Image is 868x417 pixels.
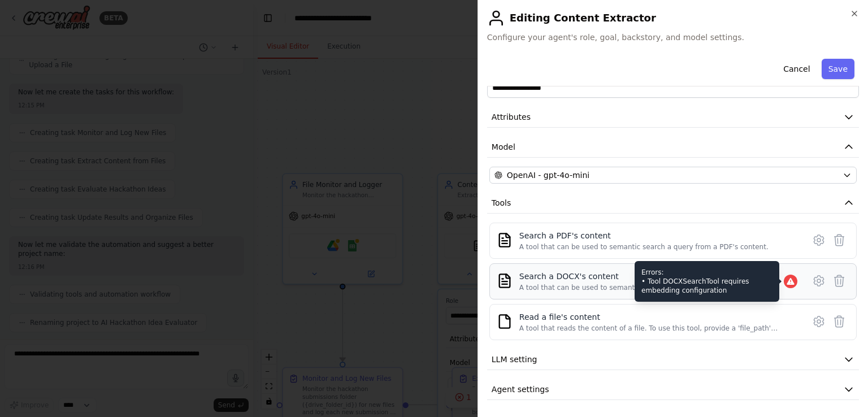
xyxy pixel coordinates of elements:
img: PDFSearchTool [497,232,513,248]
button: Attributes [487,107,859,128]
div: A tool that can be used to semantic search a query from a DOCX's content. [519,283,775,292]
div: Read a file's content [519,311,797,323]
span: Tools [492,197,511,208]
button: Delete tool [829,271,849,291]
div: A tool that can be used to semantic search a query from a PDF's content. [519,242,769,251]
span: OpenAI - gpt-4o-mini [507,170,589,181]
span: Model [492,141,515,153]
div: A tool that reads the content of a file. To use this tool, provide a 'file_path' parameter with t... [519,324,797,333]
button: Agent settings [487,379,859,400]
h2: Editing Content Extractor [487,9,859,27]
button: Configure tool [809,230,829,250]
button: OpenAI - gpt-4o-mini [489,167,857,184]
button: Configure tool [809,271,829,291]
span: LLM setting [492,354,537,365]
img: FileReadTool [497,314,513,329]
span: Configure your agent's role, goal, backstory, and model settings. [487,32,859,43]
button: Save [822,59,854,79]
div: Errors: • Tool DOCXSearchTool requires embedding configuration [635,261,779,302]
button: Cancel [776,59,817,79]
button: LLM setting [487,349,859,370]
span: Attributes [492,111,531,123]
button: Tools [487,193,859,214]
button: Model [487,137,859,158]
img: DOCXSearchTool [497,273,513,289]
span: Agent settings [492,384,549,395]
button: Configure tool [809,311,829,332]
div: Search a PDF's content [519,230,769,241]
button: Delete tool [829,230,849,250]
div: Search a DOCX's content [519,271,775,282]
button: Delete tool [829,311,849,332]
